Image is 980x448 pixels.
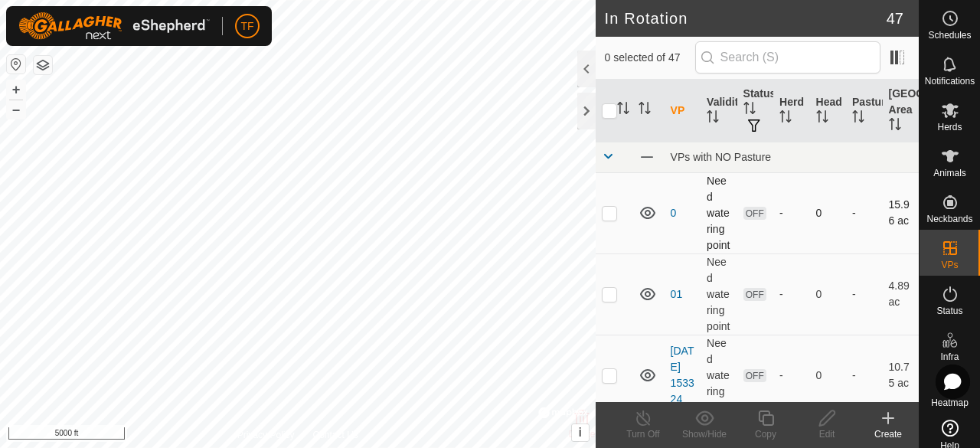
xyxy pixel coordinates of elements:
input: Search (S) [695,41,880,74]
p-sorticon: Activate to sort [852,113,864,125]
button: + [7,80,25,99]
span: OFF [743,288,766,301]
p-sorticon: Activate to sort [707,113,719,125]
span: Herds [937,123,962,132]
div: Copy [735,427,796,441]
th: Herd [773,80,809,142]
td: 4.89 ac [883,253,919,335]
td: 0 [810,335,846,416]
th: Validity [701,80,737,142]
div: VPs with NO Pasture [671,151,913,163]
p-sorticon: Activate to sort [617,104,629,116]
td: - [846,335,882,416]
a: Contact Us [312,428,358,442]
td: 10.75 ac [883,335,919,416]
p-sorticon: Activate to sort [743,104,756,116]
p-sorticon: Activate to sort [779,113,792,125]
td: 15.96 ac [883,172,919,253]
img: Gallagher Logo [18,12,210,40]
th: [GEOGRAPHIC_DATA] Area [883,80,919,142]
span: OFF [743,369,766,382]
td: Need watering point [701,335,737,416]
span: Status [936,306,962,316]
button: Reset Map [7,55,25,74]
div: Edit [796,427,857,441]
td: Need watering point [701,253,737,335]
div: - [779,205,803,221]
a: 0 [671,207,677,219]
td: - [846,172,882,253]
td: Need watering point [701,172,737,253]
span: VPs [941,260,958,270]
span: 0 selected of 47 [605,50,695,66]
span: Schedules [928,31,971,40]
td: - [846,253,882,335]
h2: In Rotation [605,9,887,28]
p-sorticon: Activate to sort [889,120,901,132]
div: Turn Off [612,427,674,441]
span: i [578,426,581,439]
th: Head [810,80,846,142]
th: Status [737,80,773,142]
p-sorticon: Activate to sort [816,113,828,125]
a: 01 [671,288,683,300]
a: Privacy Policy [237,428,295,442]
span: Neckbands [926,214,972,224]
span: Heatmap [931,398,969,407]
div: - [779,368,803,384]
div: Create [857,427,919,441]
div: Show/Hide [674,427,735,441]
span: OFF [743,207,766,220]
button: Map Layers [34,56,52,74]
span: Infra [940,352,959,361]
th: Pasture [846,80,882,142]
span: Animals [933,168,966,178]
button: – [7,100,25,119]
span: Notifications [925,77,975,86]
td: 0 [810,253,846,335]
div: - [779,286,803,302]
button: i [572,424,589,441]
a: [DATE] 153324 [671,345,694,405]
span: 47 [887,7,903,30]
p-sorticon: Activate to sort [639,104,651,116]
th: VP [665,80,701,142]
td: 0 [810,172,846,253]
span: TF [240,18,253,34]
